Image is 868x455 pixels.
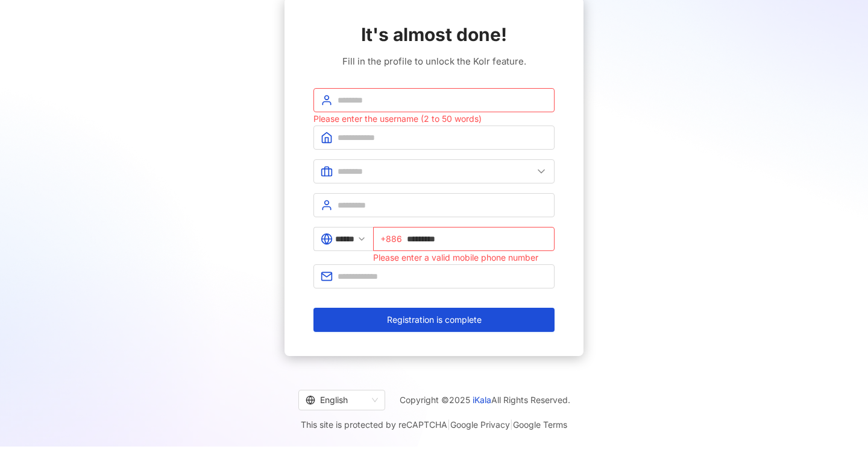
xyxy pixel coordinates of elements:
span: This site is protected by reCAPTCHA [301,418,567,432]
span: Fill in the profile to unlock the Kolr feature. [342,54,526,69]
span: | [447,419,450,430]
div: English [306,390,367,410]
span: It's almost done! [361,22,507,47]
div: Please enter the username (2 to 50 words) [313,112,555,126]
a: Google Terms [513,419,567,430]
span: Registration is complete [387,315,482,325]
span: Copyright © 2025 All Rights Reserved. [400,393,570,407]
a: Google Privacy [450,419,510,430]
div: Please enter a valid mobile phone number [373,251,555,264]
a: iKala [473,395,491,405]
button: Registration is complete [313,308,555,332]
span: +886 [380,232,402,246]
span: | [510,419,513,430]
